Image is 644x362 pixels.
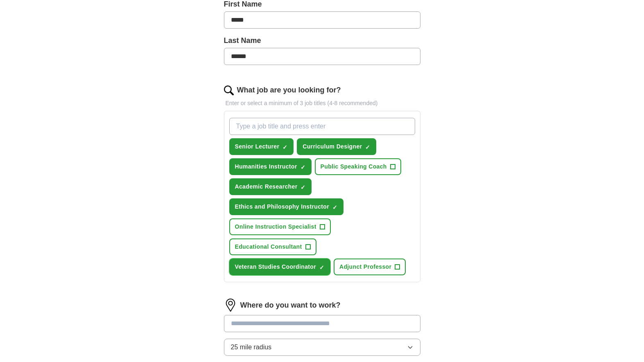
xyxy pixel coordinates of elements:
button: Online Instruction Specialist [229,218,331,235]
button: Veteran Studies Coordinator✓ [229,259,330,275]
img: search.png [224,85,234,95]
button: Senior Lecturer✓ [229,138,294,155]
label: Where do you want to work? [240,300,341,311]
button: 25 mile radius [224,339,420,356]
button: Ethics and Philosophy Instructor✓ [229,198,344,215]
span: ✓ [332,204,337,211]
input: Type a job title and press enter [229,118,415,135]
span: ✓ [301,164,305,171]
button: Humanities Instructor✓ [229,158,312,175]
span: ✓ [365,144,370,151]
label: Last Name [224,35,420,46]
span: Ethics and Philosophy Instructor [235,202,330,211]
span: Curriculum Designer [303,142,362,151]
button: Curriculum Designer✓ [297,138,376,155]
button: Educational Consultant [229,238,316,255]
img: location.png [224,299,237,312]
span: Academic Researcher [235,182,298,191]
button: Adjunct Professor [334,259,406,275]
button: Public Speaking Coach [315,158,401,175]
span: ✓ [301,184,305,191]
span: ✓ [319,264,324,271]
span: Veteran Studies Coordinator [235,263,316,271]
span: 25 mile radius [231,342,272,352]
span: Educational Consultant [235,243,302,251]
span: Public Speaking Coach [321,162,387,171]
span: ✓ [282,144,287,151]
span: Online Instruction Specialist [235,223,316,231]
button: Academic Researcher✓ [229,178,312,195]
span: Adjunct Professor [339,263,391,271]
label: What job are you looking for? [237,85,341,96]
span: Humanities Instructor [235,162,297,171]
span: Senior Lecturer [235,142,280,151]
p: Enter or select a minimum of 3 job titles (4-8 recommended) [224,99,420,108]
